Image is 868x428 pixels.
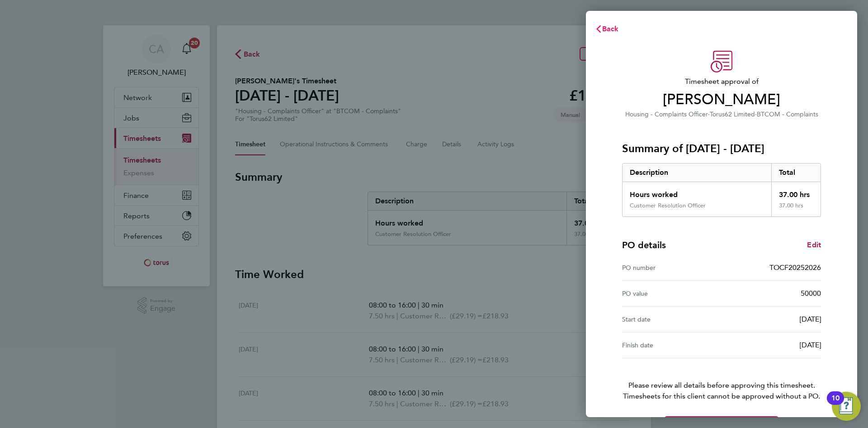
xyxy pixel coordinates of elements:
span: · [755,111,757,118]
div: Description [623,164,771,182]
span: BTCOM - Complaints [757,111,818,118]
div: PO value [622,288,722,299]
div: Finish date [622,340,722,351]
div: Total [771,164,821,182]
div: PO number [622,262,722,273]
div: [DATE] [722,314,821,325]
div: Summary of 04 - 10 Aug 2025 [622,163,821,217]
p: Please review all details before approving this timesheet. [611,358,832,402]
div: Hours worked [623,182,771,202]
span: Back [602,24,619,33]
button: Open Resource Center, 10 new notifications [832,392,861,421]
span: · [708,111,710,118]
a: Edit [807,240,821,250]
div: 50000 [722,288,821,299]
div: [DATE] [722,340,821,351]
span: Timesheet approval of [622,76,821,87]
div: Customer Resolution Officer [630,202,706,209]
div: Start date [622,314,722,325]
div: 37.00 hrs [771,182,821,202]
span: Timesheets for this client cannot be approved without a PO. [611,391,832,402]
span: TOCF20252026 [769,263,821,272]
div: 37.00 hrs [771,202,821,216]
button: Back [586,20,628,38]
h4: PO details [622,239,666,251]
span: Torus62 Limited [710,111,755,118]
h3: Summary of [DATE] - [DATE] [622,141,821,156]
span: Edit [807,240,821,249]
div: 10 [831,398,840,410]
span: Housing - Complaints Officer [625,111,708,118]
span: [PERSON_NAME] [622,91,821,109]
